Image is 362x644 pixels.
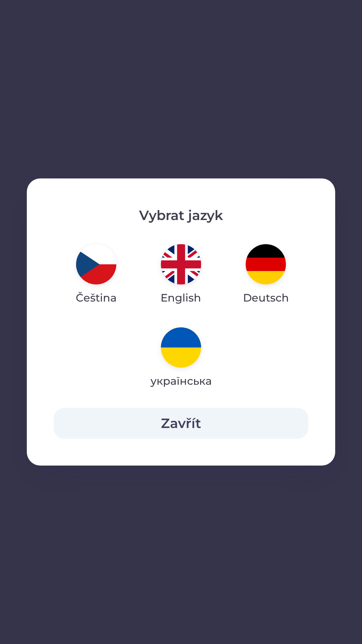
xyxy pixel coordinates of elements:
[246,244,286,284] img: de flag
[54,205,308,225] p: Vybrat jazyk
[161,244,201,284] img: en flag
[60,239,133,311] button: Čeština
[161,290,201,306] p: English
[243,290,289,306] p: Deutsch
[144,239,217,311] button: English
[227,239,305,311] button: Deutsch
[76,244,116,284] img: cs flag
[76,290,117,306] p: Čeština
[54,408,308,439] button: Zavřít
[150,373,212,389] p: українська
[138,322,223,394] button: українська
[161,327,201,368] img: uk flag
